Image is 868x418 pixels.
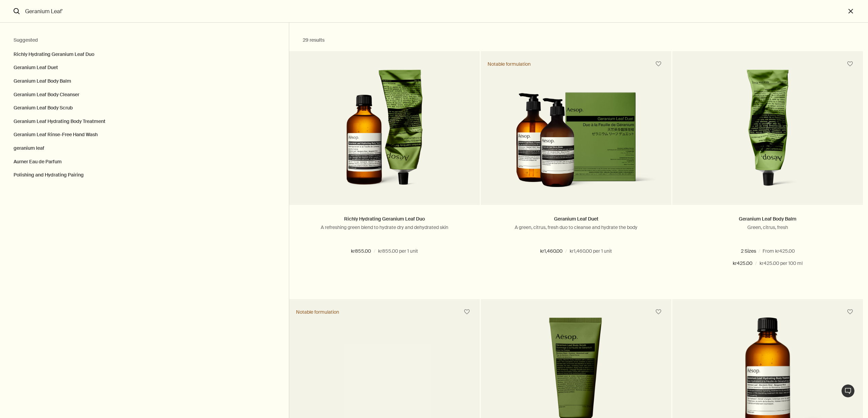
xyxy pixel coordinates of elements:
[491,91,661,195] img: Geranium Leaf Duet in outer carton
[329,69,440,195] img: Geranium Leaf Body Balm in a green aluminium tube, alongside Geranium Leaf Hydrating Body Treatme...
[461,306,473,318] button: Save to cabinet
[844,306,856,318] button: Save to cabinet
[733,259,752,268] span: kr425.00
[540,247,563,255] span: kr1,460.00
[759,259,803,268] span: kr425.00 per 100 ml
[14,36,275,44] h2: Suggested
[844,58,856,70] button: Save to cabinet
[739,216,796,222] a: Geranium Leaf Body Balm
[755,259,757,268] span: /
[744,248,763,254] span: 100 mL
[565,247,567,255] span: /
[652,58,665,70] button: Save to cabinet
[374,247,375,255] span: /
[344,216,425,222] a: Richly Hydrating Geranium Leaf Duo
[554,216,598,222] a: Geranium Leaf Duet
[296,309,339,315] div: Notable formulation
[776,248,796,254] span: 500 mL
[713,69,822,195] img: Geranium Leaf Body Balm 100 mL in green aluminium tube
[683,224,853,230] p: Green, citrus, fresh
[289,69,480,205] a: Geranium Leaf Body Balm in a green aluminium tube, alongside Geranium Leaf Hydrating Body Treatme...
[351,247,371,255] span: kr855.00
[378,247,418,255] span: kr855.00 per 1 unit
[841,384,855,398] button: Live Assistance
[672,69,863,205] a: Geranium Leaf Body Balm 100 mL in green aluminium tube
[570,247,612,255] span: kr1,460.00 per 1 unit
[652,306,665,318] button: Save to cabinet
[481,69,671,205] a: Geranium Leaf Duet in outer carton
[303,36,547,44] h2: 29 results
[488,61,531,67] div: Notable formulation
[299,224,470,230] p: A refreshing green blend to hydrate dry and dehydrated skin
[491,224,661,230] p: A green, citrus, fresh duo to cleanse and hydrate the body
